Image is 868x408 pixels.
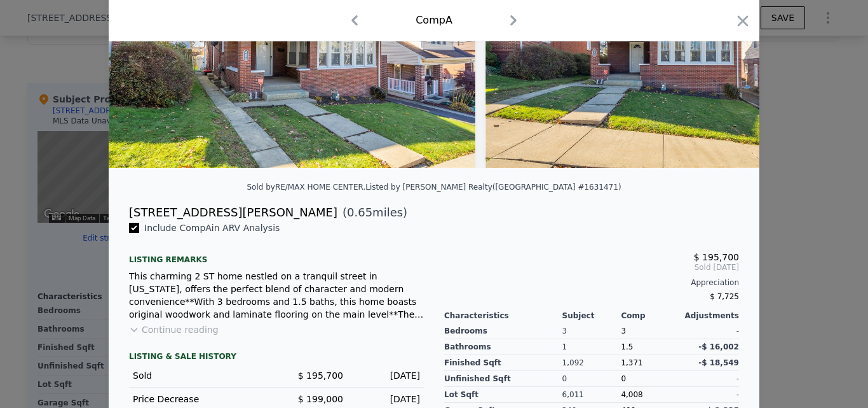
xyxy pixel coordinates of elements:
span: 1,371 [621,358,642,367]
div: [STREET_ADDRESS][PERSON_NAME] [129,204,337,222]
div: [DATE] [353,393,420,405]
div: Price Decrease [133,393,266,405]
button: Continue reading [129,323,219,336]
span: ( miles) [337,204,407,222]
div: Unfinished Sqft [444,371,562,387]
div: Listing remarks [129,244,424,265]
span: $ 195,700 [694,252,739,262]
div: Comp [621,311,680,321]
span: $ 199,000 [298,394,343,404]
div: Listed by [PERSON_NAME] Realty ([GEOGRAPHIC_DATA] #1631471) [365,183,621,192]
div: 1 [562,339,621,355]
div: Sold [133,369,266,382]
div: Bedrooms [444,323,562,339]
div: - [680,371,739,387]
div: Finished Sqft [444,355,562,371]
span: $ 7,725 [710,292,739,301]
span: -$ 16,002 [698,342,739,351]
div: Appreciation [444,278,739,288]
span: Sold [DATE] [444,262,739,272]
div: 6,011 [562,387,621,403]
div: Sold by RE/MAX HOME CENTER . [247,183,365,192]
div: 3 [562,323,621,339]
span: $ 195,700 [298,370,343,381]
div: - [680,387,739,403]
span: 0 [621,374,626,383]
div: Comp A [416,13,452,28]
span: 3 [621,327,626,335]
div: 1,092 [562,355,621,371]
div: [DATE] [353,369,420,382]
span: 0.65 [347,206,372,219]
span: 4,008 [621,390,642,399]
div: 1.5 [621,339,680,355]
div: - [680,323,739,339]
div: Lot Sqft [444,387,562,403]
div: Bathrooms [444,339,562,355]
div: Adjustments [680,311,739,321]
div: This charming 2 ST home nestled on a tranquil street in [US_STATE], offers the perfect blend of c... [129,270,424,321]
div: Characteristics [444,311,562,321]
div: LISTING & SALE HISTORY [129,351,424,364]
span: Include Comp A in ARV Analysis [139,223,285,233]
div: 0 [562,371,621,387]
span: -$ 18,549 [698,358,739,367]
div: Subject [562,311,621,321]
